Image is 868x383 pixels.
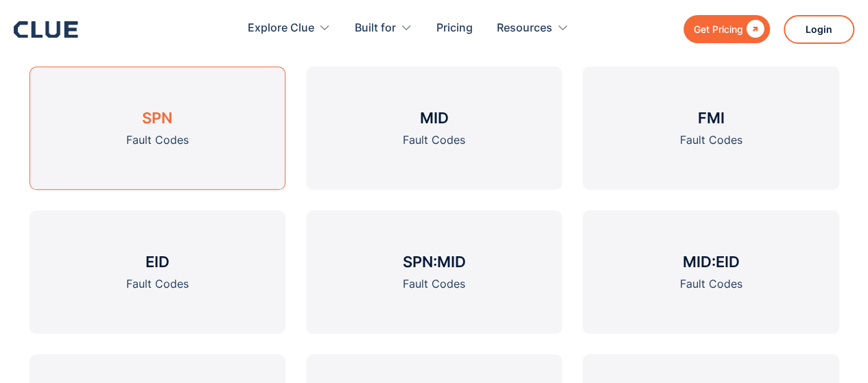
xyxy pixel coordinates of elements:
div: Resources [497,7,569,50]
div: Resources [497,7,552,50]
div: Fault Codes [403,132,465,149]
a: FMIFault Codes [583,66,838,190]
div: Explore Clue [248,7,314,50]
div: Fault Codes [679,275,742,293]
h3: SPN:MID [402,251,465,272]
div: Fault Codes [679,132,742,149]
h3: SPN [142,108,172,128]
a: MIDFault Codes [306,66,562,190]
h3: EID [145,251,169,272]
div: Explore Clue [248,7,331,50]
div: Fault Codes [403,275,465,293]
div: Fault Codes [126,132,189,149]
a: Get Pricing [683,15,770,43]
a: Login [784,15,854,44]
div:  [743,21,764,38]
a: Pricing [436,7,473,50]
a: EIDFault Codes [30,210,285,334]
div: Built for [355,7,412,50]
div: Get Pricing [694,21,743,38]
a: SPN:MIDFault Codes [306,210,562,334]
div: Built for [355,7,396,50]
a: SPNFault Codes [30,66,285,190]
h3: MID:EID [682,251,739,272]
h3: FMI [697,108,724,128]
div: Fault Codes [126,275,189,293]
a: MID:EIDFault Codes [583,210,838,334]
h3: MID [419,108,448,128]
